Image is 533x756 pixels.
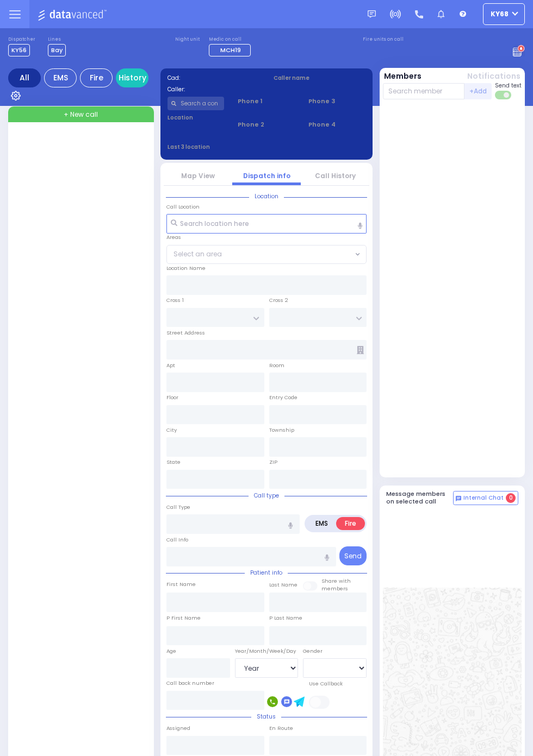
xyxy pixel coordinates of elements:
label: Township [269,426,294,434]
label: Fire [336,517,365,530]
span: KY56 [8,44,30,56]
span: Phone 4 [308,120,365,129]
label: Age [166,647,176,655]
span: Status [251,713,281,721]
button: ky68 [483,3,525,25]
label: Dispatcher [8,36,35,43]
span: Send text [495,81,522,90]
label: Entry Code [269,394,298,401]
label: Lines [48,36,66,43]
div: All [8,68,41,87]
label: P First Name [166,614,201,622]
a: Map View [181,171,215,180]
span: members [321,585,348,592]
a: Call History [315,171,356,180]
img: comment-alt.png [456,496,461,501]
label: State [166,458,181,466]
label: City [166,426,177,434]
input: Search a contact [168,97,225,110]
span: Call type [249,492,284,500]
label: ZIP [269,458,277,466]
span: Select an area [173,249,222,259]
button: Send [339,546,367,565]
span: Patient info [245,569,288,577]
a: Dispatch info [243,171,290,180]
div: Year/Month/Week/Day [235,647,299,655]
div: EMS [44,68,77,87]
span: Internal Chat [463,494,504,502]
label: Turn off text [495,90,512,100]
h5: Message members on selected call [386,490,454,505]
label: Last 3 location [168,143,267,151]
span: Phone 1 [238,97,295,106]
small: Share with [321,577,351,584]
label: Night unit [175,36,200,43]
label: Call Location [166,203,200,211]
img: message.svg [368,10,376,18]
img: Logo [38,8,110,21]
label: Assigned [166,724,190,732]
label: Street Address [166,329,205,337]
label: Call back number [166,679,214,687]
div: Fire [80,68,113,87]
label: Call Type [166,503,190,511]
span: Phone 2 [238,120,295,129]
button: Internal Chat 0 [453,491,518,505]
button: Members [384,71,422,82]
label: Last Name [269,581,298,589]
label: Use Callback [309,680,343,688]
label: Location [168,114,225,122]
span: MCH19 [220,46,241,54]
label: Room [269,362,284,369]
label: Areas [166,234,181,241]
input: Search location here [166,214,367,234]
label: Cross 2 [269,297,288,304]
span: Phone 3 [308,97,365,106]
label: Fire units on call [363,36,404,43]
label: Cross 1 [166,297,184,304]
button: Notifications [467,71,520,82]
label: Gender [303,647,323,655]
label: Apt [166,362,175,369]
span: 0 [506,493,516,503]
label: Cad: [168,74,260,82]
span: Other building occupants [357,346,364,354]
a: History [116,68,148,87]
label: First Name [166,581,196,588]
span: ky68 [491,9,509,19]
label: P Last Name [269,614,302,622]
label: Call Info [166,536,188,544]
label: Location Name [166,264,206,272]
label: Medic on call [209,36,254,43]
label: Floor [166,394,178,401]
span: + New call [64,110,98,119]
label: EMS [307,517,337,530]
input: Search member [383,83,465,99]
label: En Route [269,724,293,732]
label: Caller: [168,85,260,93]
span: Location [249,192,284,200]
span: Bay [48,44,66,56]
label: Caller name [274,74,366,82]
